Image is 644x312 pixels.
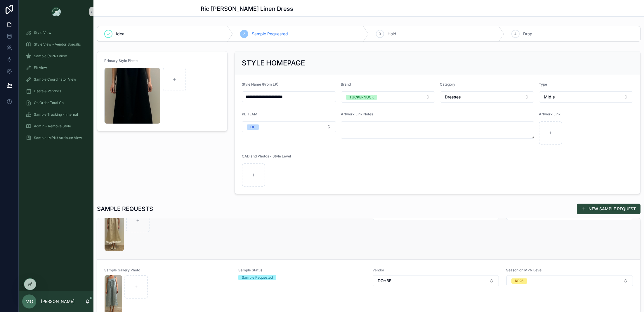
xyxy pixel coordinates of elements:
span: Sample Coordinator View [34,77,76,82]
button: Select Button [506,275,633,286]
button: Select Button [373,275,499,286]
button: Select Button [440,91,534,103]
span: Season on MPN Level [506,268,633,273]
span: Vendor [372,268,499,273]
img: Screenshot-2025-08-20-at-3.33.59-PM.png [105,209,124,251]
a: Fit View [22,63,90,73]
div: RE26 [515,278,524,284]
span: Dresses [445,94,461,100]
span: Sample Gallery Photo [104,268,231,273]
span: Style View [34,30,51,35]
a: Sample (MPN) Attribute View [22,133,90,143]
a: Style View [22,27,90,38]
button: Select Button [539,91,633,103]
span: 2 [243,32,245,36]
div: TUCKERNUCK [349,95,374,100]
div: DC [250,124,256,130]
span: Primary Style Photo [104,58,138,63]
span: Sample Status [238,268,365,273]
span: Admin - Remove Style [34,124,71,129]
span: Fit View [34,65,47,70]
span: Style Name (From LP) [242,82,278,86]
span: Users & Vendors [34,89,61,93]
h1: SAMPLE REQUESTS [97,205,153,213]
span: 3 [379,32,381,36]
span: Artwork Link [539,112,560,116]
div: Sample Requested [242,275,273,280]
span: DO+BE [378,278,391,284]
button: Select Button [242,121,336,132]
a: Sample Coordinator View [22,74,90,85]
span: Type [539,82,547,86]
span: Artwork Link Notes [341,112,373,116]
a: On Order Total Co [22,98,90,108]
span: PL TEAM [242,112,257,116]
img: App logo [51,7,61,16]
span: Sample Requested [252,31,288,37]
span: MO [25,298,33,305]
a: Sample (MPN) View [22,51,90,61]
span: Sample (MPN) View [34,54,67,58]
div: scrollable content [19,23,93,151]
span: Sample Tracking - Internal [34,112,78,117]
a: Users & Vendors [22,86,90,96]
span: Idea [116,31,124,37]
a: Sample Tracking - Internal [22,109,90,120]
a: Admin - Remove Style [22,121,90,131]
span: On Order Total Co [34,100,64,105]
span: 4 [514,32,517,36]
h2: STYLE HOMEPAGE [242,58,305,68]
span: Style View - Vendor Specific [34,42,81,47]
h1: Ric [PERSON_NAME] Linen Dress [201,5,293,13]
span: CAD and Photos - Style Level [242,154,291,158]
span: Drop [523,31,532,37]
span: Brand [341,82,351,86]
p: [PERSON_NAME] [41,299,74,304]
button: NEW SAMPLE REQUEST [577,204,640,214]
span: Sample (MPN) Attribute View [34,136,82,140]
a: Screenshot-2025-08-20-at-3.33.59-PM.pngSelect ButtonSelect Button [97,193,640,259]
button: Select Button [341,91,435,103]
span: Midis [544,94,555,100]
span: Hold [388,31,396,37]
a: Style View - Vendor Specific [22,39,90,50]
span: Category [440,82,455,86]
